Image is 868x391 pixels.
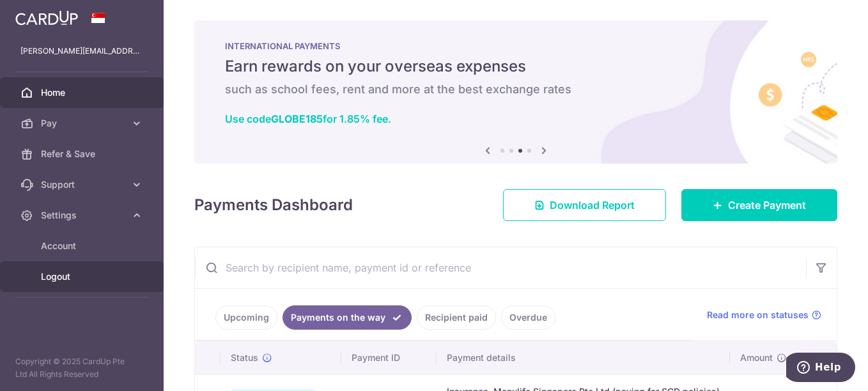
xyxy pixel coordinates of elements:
[15,10,78,26] img: CardUp
[231,351,258,364] span: Status
[41,86,125,99] span: Home
[225,112,391,125] a: Use codeGLOBE185for 1.85% fee.
[41,240,125,252] span: Account
[503,189,666,221] a: Download Report
[283,305,412,330] a: Payments on the way
[41,148,125,160] span: Refer & Save
[740,351,773,364] span: Amount
[728,197,806,213] span: Create Payment
[341,341,437,374] th: Payment ID
[41,117,125,130] span: Pay
[681,189,837,221] a: Create Payment
[437,341,730,374] th: Payment details
[20,45,143,57] p: [PERSON_NAME][EMAIL_ADDRESS][DOMAIN_NAME]
[41,270,125,283] span: Logout
[41,178,125,191] span: Support
[707,309,821,321] a: Read more on statuses
[417,305,496,330] a: Recipient paid
[225,41,807,51] p: INTERNATIONAL PAYMENTS
[41,209,125,222] span: Settings
[786,353,855,385] iframe: Opens a widget where you can find more information
[195,247,806,288] input: Search by recipient name, payment id or reference
[194,194,353,217] h4: Payments Dashboard
[225,82,807,97] h6: such as school fees, rent and more at the best exchange rates
[271,112,323,125] b: GLOBE185
[501,305,555,330] a: Overdue
[225,56,807,77] h5: Earn rewards on your overseas expenses
[215,305,277,330] a: Upcoming
[707,309,809,321] span: Read more on statuses
[550,197,635,213] span: Download Report
[194,20,837,164] img: International Payment Banner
